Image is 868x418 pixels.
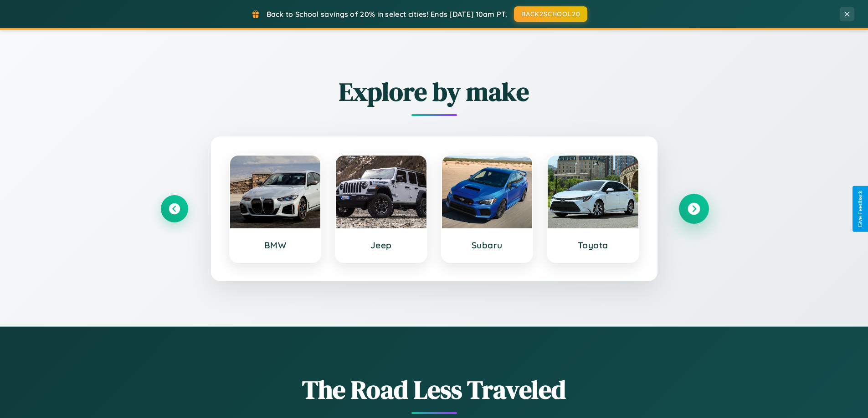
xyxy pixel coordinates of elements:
[345,240,417,251] h3: Jeep
[514,6,587,22] button: BACK2SCHOOL20
[857,191,863,227] div: Give Feedback
[161,74,708,109] h2: Explore by make
[239,240,312,251] h3: BMW
[451,240,524,251] h3: Subaru
[557,240,629,251] h3: Toyota
[267,10,507,19] span: Back to School savings of 20% in select cities! Ends [DATE] 10am PT.
[161,372,708,407] h1: The Road Less Traveled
